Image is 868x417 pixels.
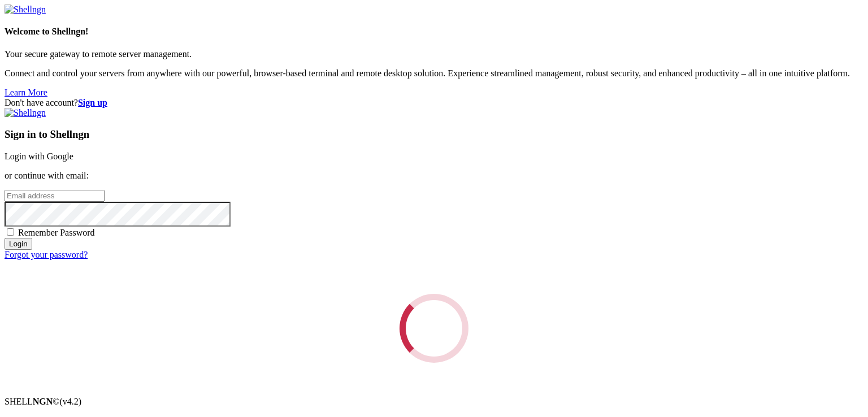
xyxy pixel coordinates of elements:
[396,290,471,366] div: Loading...
[5,108,46,118] img: Shellngn
[5,151,73,161] a: Login with Google
[5,397,81,406] span: SHELL ©
[5,238,32,250] input: Login
[5,98,863,108] div: Don't have account?
[5,128,863,141] h3: Sign in to Shellngn
[5,68,863,79] p: Connect and control your servers from anywhere with our powerful, browser-based terminal and remo...
[5,27,863,37] h4: Welcome to Shellngn!
[5,49,863,59] p: Your secure gateway to remote server management.
[7,228,14,236] input: Remember Password
[5,5,46,15] img: Shellngn
[5,250,88,259] a: Forgot your password?
[5,88,47,97] a: Learn More
[33,397,53,406] b: NGN
[5,171,863,181] p: or continue with email:
[5,190,105,202] input: Email address
[18,228,95,237] span: Remember Password
[78,98,107,107] a: Sign up
[60,397,82,406] span: 4.2.0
